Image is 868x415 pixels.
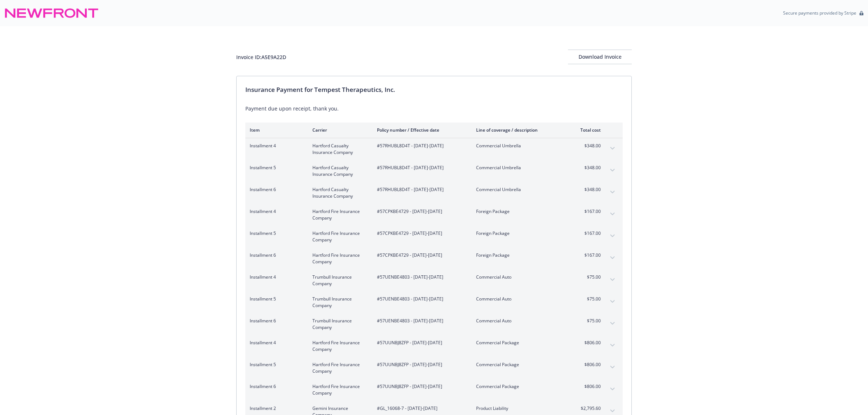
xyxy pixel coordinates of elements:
span: Commercial Auto [476,296,562,302]
span: #57UENBE4803 - [DATE]-[DATE] [377,318,464,324]
span: Installment 6 [250,186,301,193]
span: Trumbull Insurance Company [312,274,365,287]
span: #57UENBE4803 - [DATE]-[DATE] [377,296,464,302]
button: expand content [607,186,618,198]
span: Foreign Package [476,208,562,215]
span: Hartford Fire Insurance Company [312,383,365,396]
span: Commercial Package [476,340,562,346]
div: Installment 6Hartford Fire Insurance Company#57UUNBJ8ZFP - [DATE]-[DATE]Commercial Package$806.00... [245,379,623,401]
span: Commercial Auto [476,274,562,280]
button: Download Invoice [568,50,632,64]
span: Commercial Package [476,383,562,390]
button: expand content [607,296,618,307]
span: Hartford Fire Insurance Company [312,252,365,265]
div: Invoice ID: A5E9A22D [236,53,286,61]
span: Foreign Package [476,252,562,259]
span: Hartford Casualty Insurance Company [312,164,365,178]
span: #GL_16068-7 - [DATE]-[DATE] [377,405,464,412]
span: Trumbull Insurance Company [312,296,365,309]
span: Hartford Casualty Insurance Company [312,143,365,156]
div: Installment 5Hartford Fire Insurance Company#57UUNBJ8ZFP - [DATE]-[DATE]Commercial Package$806.00... [245,357,623,379]
span: Commercial Umbrella [476,164,562,171]
span: Installment 4 [250,143,301,149]
span: Installment 6 [250,252,301,259]
button: expand content [607,361,618,373]
span: Hartford Fire Insurance Company [312,361,365,375]
span: $75.00 [573,318,601,324]
span: Commercial Auto [476,318,562,324]
button: expand content [607,208,618,220]
span: Commercial Package [476,361,562,368]
span: $75.00 [573,274,601,280]
span: #57RHUBL8D4T - [DATE]-[DATE] [377,143,464,149]
span: #57RHUBL8D4T - [DATE]-[DATE] [377,164,464,171]
span: $806.00 [573,383,601,390]
span: Installment 5 [250,164,301,171]
span: $2,795.60 [573,405,601,412]
span: Hartford Fire Insurance Company [312,230,365,243]
div: Carrier [312,127,365,133]
span: Foreign Package [476,230,562,237]
span: #57UUNBJ8ZFP - [DATE]-[DATE] [377,383,464,390]
span: Installment 4 [250,208,301,215]
span: Installment 4 [250,274,301,280]
div: Installment 6Hartford Fire Insurance Company#57CPKBE4729 - [DATE]-[DATE]Foreign Package$167.00exp... [245,248,623,269]
div: Item [250,127,301,133]
span: Hartford Fire Insurance Company [312,208,365,221]
span: #57UENBE4803 - [DATE]-[DATE] [377,274,464,280]
span: $348.00 [573,143,601,149]
span: Hartford Fire Insurance Company [312,340,365,353]
button: expand content [607,230,618,242]
span: Product Liability [476,405,562,412]
span: Commercial Umbrella [476,186,562,193]
p: Secure payments provided by Stripe [783,10,856,16]
span: Installment 2 [250,405,301,412]
div: Download Invoice [568,50,632,64]
span: Installment 5 [250,230,301,237]
div: Installment 6Trumbull Insurance Company#57UENBE4803 - [DATE]-[DATE]Commercial Auto$75.00expand co... [245,313,623,335]
span: Hartford Casualty Insurance Company [312,186,365,199]
button: expand content [607,252,618,264]
div: Installment 4Hartford Casualty Insurance Company#57RHUBL8D4T - [DATE]-[DATE]Commercial Umbrella$3... [245,138,623,160]
div: Installment 5Hartford Fire Insurance Company#57CPKBE4729 - [DATE]-[DATE]Foreign Package$167.00exp... [245,226,623,248]
span: Trumbull Insurance Company [312,318,365,331]
div: Installment 6Hartford Casualty Insurance Company#57RHUBL8D4T - [DATE]-[DATE]Commercial Umbrella$3... [245,182,623,204]
span: Installment 5 [250,361,301,368]
span: $167.00 [573,252,601,259]
div: Installment 5Hartford Casualty Insurance Company#57RHUBL8D4T - [DATE]-[DATE]Commercial Umbrella$3... [245,160,623,182]
div: Payment due upon receipt, thank you. [245,105,623,112]
div: Installment 4Hartford Fire Insurance Company#57CPKBE4729 - [DATE]-[DATE]Foreign Package$167.00exp... [245,204,623,226]
button: expand content [607,340,618,351]
span: Installment 6 [250,318,301,324]
span: Installment 5 [250,296,301,302]
span: $806.00 [573,340,601,346]
span: $348.00 [573,186,601,193]
span: #57RHUBL8D4T - [DATE]-[DATE] [377,186,464,193]
button: expand content [607,383,618,395]
span: Installment 4 [250,340,301,346]
div: Total cost [573,127,601,133]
